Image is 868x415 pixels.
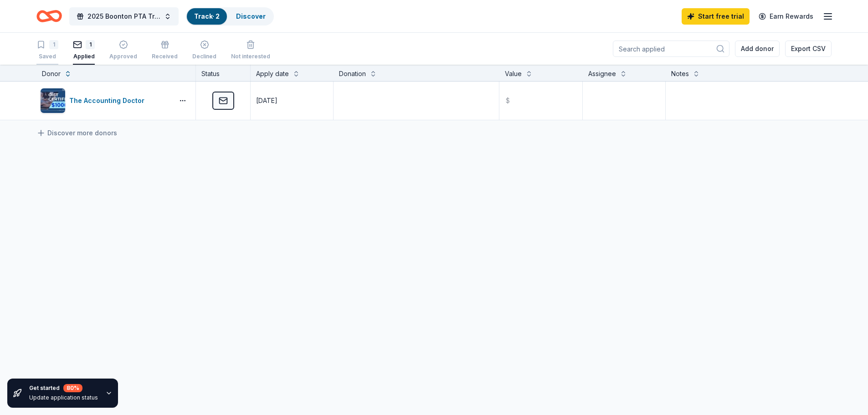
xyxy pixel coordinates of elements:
a: Discover more donors [36,128,117,138]
button: [DATE] [251,82,333,120]
div: Applied [73,53,95,60]
button: 1Saved [36,36,58,65]
div: Received [152,53,178,60]
div: Approved [109,53,137,60]
button: Not interested [231,36,270,65]
div: Get started [29,384,98,392]
div: Update application status [29,394,98,401]
button: Received [152,36,178,65]
div: Donation [339,68,366,79]
button: Approved [109,36,137,65]
a: Discover [236,12,266,20]
input: Search applied [613,41,729,57]
div: 1 [49,40,58,49]
div: The Accounting Doctor [69,95,148,106]
div: Donor [42,68,61,79]
a: Earn Rewards [753,8,819,25]
div: Status [196,65,251,81]
button: Track· 2Discover [186,7,274,26]
div: 80 % [63,384,82,392]
button: Image for The Accounting DoctorThe Accounting Doctor [40,88,170,113]
div: Value [505,68,522,79]
div: Notes [671,68,689,79]
button: Export CSV [785,41,832,57]
a: Start free trial [682,8,750,25]
button: 1Applied [73,36,95,65]
button: Add donor [735,41,780,57]
div: [DATE] [256,95,277,106]
span: 2025 Boonton PTA Tricky Tray [87,11,160,22]
div: Apply date [256,68,289,79]
a: Track· 2 [194,12,220,20]
div: 1 [86,40,95,49]
img: Image for The Accounting Doctor [41,88,65,113]
button: Declined [192,36,216,65]
div: Not interested [231,53,270,60]
div: Declined [192,53,216,60]
div: Saved [36,53,58,60]
button: 2025 Boonton PTA Tricky Tray [69,7,179,26]
div: Assignee [588,68,616,79]
a: Home [36,5,62,27]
